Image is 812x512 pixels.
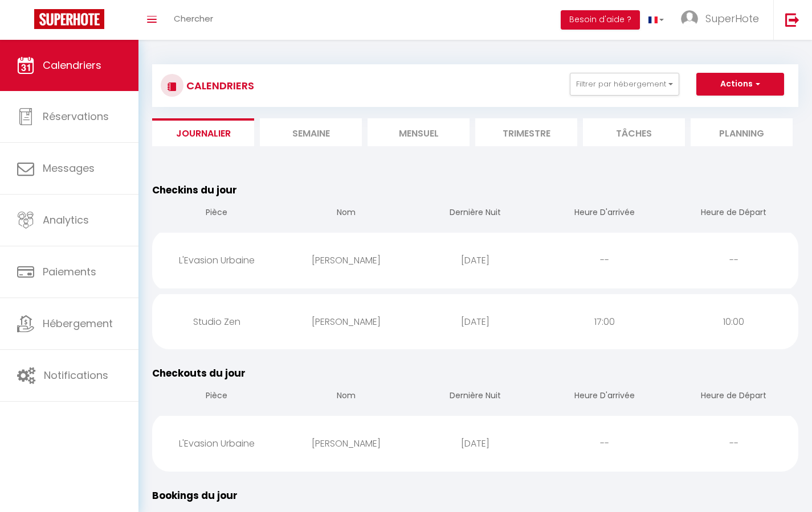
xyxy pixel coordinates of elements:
[281,303,411,340] div: [PERSON_NAME]
[669,242,798,279] div: --
[152,197,281,230] th: Pièce
[785,13,799,27] img: logout
[43,265,96,279] span: Paiements
[34,9,104,29] img: Super Booking
[43,316,113,331] span: Hébergement
[152,425,281,462] div: L'Evasion Urbaine
[411,242,540,279] div: [DATE]
[669,197,798,230] th: Heure de Départ
[152,183,237,197] span: Checkins du jour
[696,73,784,96] button: Actions
[281,242,411,279] div: [PERSON_NAME]
[411,303,540,340] div: [DATE]
[43,161,95,175] span: Messages
[570,73,679,96] button: Filtrer par hébergement
[411,425,540,462] div: [DATE]
[44,368,108,382] span: Notifications
[281,425,411,462] div: [PERSON_NAME]
[281,381,411,413] th: Nom
[9,5,43,39] button: Ouvrir le widget de chat LiveChat
[368,118,470,146] li: Mensuel
[152,489,238,502] span: Bookings du jour
[691,118,793,146] li: Planning
[43,58,101,72] span: Calendriers
[540,381,669,413] th: Heure D'arrivée
[411,381,540,413] th: Dernière Nuit
[705,11,759,26] span: SuperHote
[669,303,798,340] div: 10:00
[174,13,213,24] span: Chercher
[260,118,362,146] li: Semaine
[152,242,281,279] div: L'Evasion Urbaine
[669,425,798,462] div: --
[561,10,640,30] button: Besoin d'aide ?
[540,197,669,230] th: Heure D'arrivée
[152,366,246,380] span: Checkouts du jour
[152,118,254,146] li: Journalier
[669,381,798,413] th: Heure de Départ
[540,303,669,340] div: 17:00
[411,197,540,230] th: Dernière Nuit
[43,213,89,227] span: Analytics
[43,109,109,123] span: Réservations
[152,303,281,340] div: Studio Zen
[540,425,669,462] div: --
[583,118,685,146] li: Tâches
[281,197,411,230] th: Nom
[540,242,669,279] div: --
[183,73,254,98] h3: CALENDRIERS
[681,10,698,27] img: ...
[152,381,281,413] th: Pièce
[475,118,577,146] li: Trimestre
